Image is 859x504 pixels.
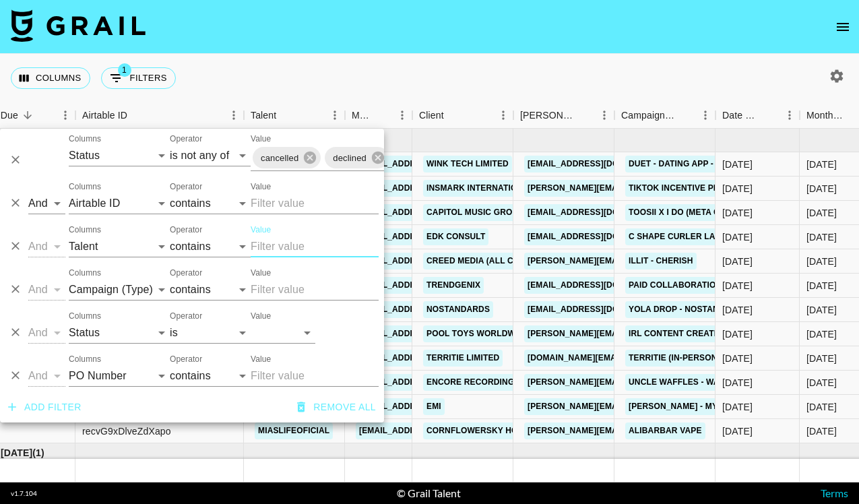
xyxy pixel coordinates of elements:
a: [PERSON_NAME][EMAIL_ADDRESS][DOMAIN_NAME] [524,374,744,391]
div: © Grail Talent [397,486,461,500]
a: [PERSON_NAME][EMAIL_ADDRESS][DOMAIN_NAME] [524,253,744,270]
button: Menu [493,105,513,125]
button: Remove all [292,395,381,420]
a: [PERSON_NAME][EMAIL_ADDRESS][DOMAIN_NAME] [524,398,744,415]
div: Nov '25 [806,158,837,171]
div: Nov '25 [806,182,837,195]
a: [EMAIL_ADDRESS][DOMAIN_NAME] [524,204,675,221]
label: Operator [170,311,202,322]
button: Select columns [11,67,90,89]
div: cancelled [253,147,321,168]
button: Menu [224,105,244,125]
a: POOL TOYS WORLDWIDE, LLC [423,325,553,342]
div: Client [419,102,444,129]
img: Grail Talent [11,9,146,42]
div: recvG9xDlveZdXapo [82,424,171,438]
div: 19/09/2024 [722,327,753,341]
div: 23/10/2024 [722,376,753,389]
a: TerriTie Limited [423,350,503,367]
input: Filter value [251,365,379,387]
span: declined [325,150,375,166]
div: declined [325,147,389,168]
div: Date Created [715,102,800,129]
div: Nov '25 [806,327,837,341]
label: Operator [170,181,202,193]
button: Sort [761,106,780,125]
a: Uncle Waffles - Wadibusa [625,374,755,391]
button: Show filters [101,67,176,89]
a: [PERSON_NAME][EMAIL_ADDRESS][DOMAIN_NAME] [524,325,744,342]
label: Value [251,311,271,322]
label: Operator [170,354,202,365]
div: Nov '25 [806,279,837,292]
div: 19/11/2024 [722,230,753,244]
div: 19/10/2024 [722,352,753,365]
div: 05/03/2025 [722,158,753,171]
a: Terms [821,486,848,499]
label: Operator [170,267,202,279]
button: Delete [5,193,26,213]
button: Sort [575,106,594,125]
div: Talent [251,102,276,129]
div: 19/02/2025 [722,424,753,438]
a: EMI [423,398,445,415]
button: Delete [5,322,26,342]
div: Client [412,102,513,129]
div: Nov '25 [806,303,837,317]
span: cancelled [253,150,307,166]
div: 23/10/2024 [722,255,753,268]
select: Logic operator [28,322,65,344]
div: 07/11/2024 [722,400,753,414]
a: Capitol Music Group [423,204,527,221]
label: Columns [69,354,101,365]
a: Creed Media (All Campaigns) [423,253,563,270]
button: Menu [55,105,75,125]
a: [EMAIL_ADDRESS][DOMAIN_NAME] [356,422,507,439]
a: [EMAIL_ADDRESS][DOMAIN_NAME] [524,277,675,294]
input: Filter value [251,193,379,214]
a: Toosii x I Do (Meta Campaign) [625,204,764,221]
span: ( 1 ) [32,446,44,460]
select: Logic operator [28,236,65,257]
div: Talent [244,102,345,129]
a: WINK TECH LIMITED [423,156,512,172]
a: [EMAIL_ADDRESS][DOMAIN_NAME] [524,301,675,318]
div: Airtable ID [75,102,244,129]
select: Logic operator [28,279,65,301]
a: C SHAPE CURLER LAUNCH [625,228,742,245]
span: 1 [118,63,131,77]
div: Booker [513,102,614,129]
a: Paid Collaboration with TrendGenix [625,277,805,294]
label: Columns [69,267,101,279]
a: Encore recordings [423,374,523,391]
label: Columns [69,311,101,322]
label: Value [251,354,271,365]
div: Month Due [806,102,845,129]
button: Delete [5,236,26,256]
label: Operator [170,133,202,145]
a: EDK CONSULT [423,228,488,245]
div: 18/11/2024 [722,279,753,292]
button: Delete [5,150,26,170]
button: Delete [5,365,26,385]
div: Campaign (Type) [614,102,715,129]
a: TrendGenix [423,277,484,294]
div: Date Created [722,102,761,129]
label: Columns [69,133,101,145]
a: illit - cherish [625,253,697,270]
div: Manager [345,102,412,129]
a: INSMARK INTERNATIONAL HOLDINGS LIMITED [423,180,618,197]
a: Alibarbar Vape [625,422,705,439]
span: [DATE] [1,446,32,460]
div: Campaign (Type) [621,102,676,129]
label: Value [251,267,271,279]
div: Nov '25 [806,400,837,414]
a: YOLA DROP - Nostandards [625,301,751,318]
select: Logic operator [28,193,65,214]
button: Menu [594,105,614,125]
div: v 1.7.104 [11,489,37,498]
input: Filter value [251,236,379,257]
button: Sort [373,106,392,125]
a: [DOMAIN_NAME][EMAIL_ADDRESS][DOMAIN_NAME] [524,350,742,367]
label: Value [251,133,271,145]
